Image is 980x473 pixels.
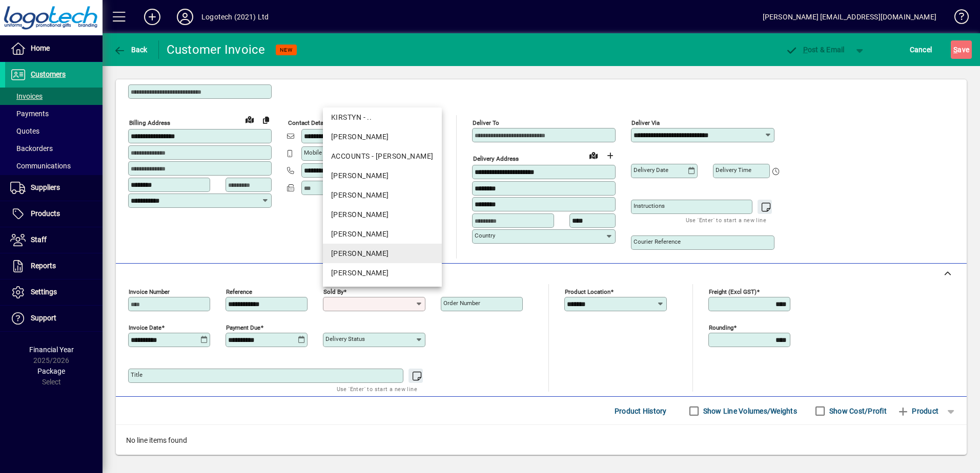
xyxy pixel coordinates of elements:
a: Knowledge Base [947,2,967,35]
button: Save [951,40,972,59]
mat-option: KIRSTYN - .. [323,107,442,127]
a: Reports [5,253,103,279]
span: Home [31,44,50,52]
span: S [953,46,957,54]
mat-option: SUE - Sue [323,224,442,244]
label: Show Cost/Profit [827,406,887,416]
mat-label: Country [475,232,495,239]
label: Show Line Volumes/Weights [701,406,797,416]
a: Invoices [5,88,103,105]
a: Quotes [5,122,103,140]
span: Communications [10,162,71,170]
button: Back [111,40,150,59]
mat-hint: Use 'Enter' to start a new line [686,214,766,226]
mat-label: Product location [565,288,610,295]
a: Products [5,201,103,227]
span: Suppliers [31,183,60,191]
app-page-header-button: Back [103,40,159,59]
div: [PERSON_NAME] [331,209,434,220]
div: No line items found [116,425,967,456]
div: Logotech (2021) Ltd [201,9,269,25]
div: KIRSTYN - .. [331,112,434,123]
mat-label: Freight (excl GST) [709,288,757,295]
mat-label: Mobile [304,149,322,156]
mat-label: Deliver via [631,119,660,126]
button: Profile [169,8,201,26]
button: Copy to Delivery address [258,112,274,128]
span: Package [37,367,65,375]
span: Product History [615,403,667,419]
button: Choose address [602,147,618,164]
span: NEW [280,47,293,53]
span: P [803,46,808,54]
mat-option: SHERRYL - Sherryl [323,185,442,205]
span: ost & Email [785,46,845,54]
mat-label: Delivery status [325,335,365,342]
span: Settings [31,288,57,296]
mat-label: Reference [226,288,252,295]
mat-label: Invoice number [129,288,170,295]
a: Payments [5,105,103,122]
span: Financial Year [29,346,74,354]
a: Suppliers [5,175,103,201]
a: Staff [5,227,103,253]
span: Staff [31,235,47,244]
span: Back [113,46,148,54]
a: View on map [585,147,602,163]
span: Payments [10,110,49,118]
mat-label: Delivery time [716,166,751,174]
div: [PERSON_NAME] [331,170,434,181]
button: Add [136,8,169,26]
div: [PERSON_NAME] [331,229,434,240]
span: Cancel [910,41,932,58]
div: [PERSON_NAME] [331,248,434,259]
a: Support [5,306,103,331]
span: Reports [31,262,56,270]
mat-option: TONY - Tony [323,263,442,283]
span: Product [897,403,938,419]
mat-label: Delivery date [634,166,668,174]
button: Post & Email [780,40,850,59]
div: [PERSON_NAME] [331,132,434,142]
span: Quotes [10,127,39,135]
button: Cancel [907,40,935,59]
mat-option: TABITHA - Tabitha [323,244,442,263]
a: Home [5,36,103,61]
span: Backorders [10,144,53,153]
mat-label: Sold by [323,288,343,295]
mat-label: Deliver To [473,119,499,126]
div: Customer Invoice [167,41,266,58]
mat-option: KIM - Kim [323,166,442,185]
a: Backorders [5,140,103,157]
a: Settings [5,279,103,305]
div: ACCOUNTS - [PERSON_NAME] [331,151,434,162]
div: [PERSON_NAME] [331,268,434,278]
a: View on map [241,111,258,127]
span: Customers [31,70,66,78]
mat-label: Title [131,371,142,378]
button: Product [892,402,944,420]
mat-option: STEWART - Stewart [323,205,442,224]
mat-option: ACCOUNTS - Julia [323,146,442,166]
mat-label: Instructions [634,202,665,209]
button: Product History [610,402,671,420]
div: [PERSON_NAME] [EMAIL_ADDRESS][DOMAIN_NAME] [763,9,936,25]
span: ave [953,41,969,58]
mat-label: Payment due [226,324,260,331]
div: [PERSON_NAME] [331,190,434,201]
mat-label: Rounding [709,324,733,331]
span: Invoices [10,92,43,100]
mat-option: ANGELIQUE - Angelique [323,127,442,146]
mat-label: Invoice date [129,324,161,331]
span: Support [31,314,56,322]
mat-label: Order number [443,299,480,307]
span: Products [31,209,60,218]
mat-label: Courier Reference [634,238,681,245]
a: Communications [5,157,103,175]
mat-hint: Use 'Enter' to start a new line [337,383,417,395]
